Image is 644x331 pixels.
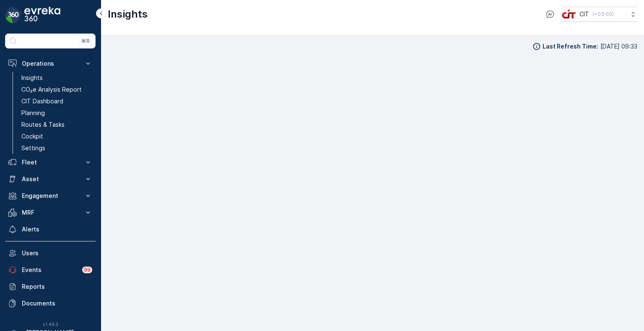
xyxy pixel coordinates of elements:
p: Cockpit [21,132,43,141]
p: CIT [579,10,589,18]
p: CIT Dashboard [21,97,63,105]
p: ⌘B [81,38,90,44]
p: CO₂e Analysis Report [21,85,82,94]
button: CIT(+03:00) [562,7,637,22]
p: Engagement [22,192,79,200]
p: Insights [21,74,43,82]
img: logo_dark-DEwI_e13.png [24,7,60,23]
p: Documents [22,299,92,308]
img: logo [5,7,22,23]
button: Fleet [5,154,96,171]
p: Settings [21,144,45,152]
img: cit-logo_pOk6rL0.png [562,10,576,19]
p: [DATE] 09:33 [600,42,637,51]
button: MRF [5,204,96,221]
p: Events [22,266,77,274]
p: Routes & Tasks [21,121,65,129]
a: Events99 [5,262,96,278]
p: Alerts [22,225,92,233]
p: Last Refresh Time : [543,42,598,51]
p: Planning [21,109,45,117]
a: Insights [18,72,96,84]
a: Planning [18,107,96,119]
p: Users [22,249,92,257]
p: ( +03:00 ) [592,11,614,18]
button: Engagement [5,187,96,204]
a: Routes & Tasks [18,119,96,131]
p: Operations [22,59,79,68]
p: MRF [22,208,79,217]
p: Asset [22,175,79,183]
a: Reports [5,278,96,295]
p: Reports [22,282,92,291]
a: CO₂e Analysis Report [18,84,96,95]
span: v 1.49.3 [5,322,96,327]
p: 99 [84,267,91,273]
a: Cockpit [18,131,96,142]
a: Settings [18,142,96,154]
a: Documents [5,295,96,312]
button: Operations [5,55,96,72]
p: Fleet [22,158,79,167]
button: Asset [5,171,96,187]
p: Insights [108,8,148,21]
a: Alerts [5,221,96,238]
a: CIT Dashboard [18,95,96,107]
a: Users [5,245,96,262]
